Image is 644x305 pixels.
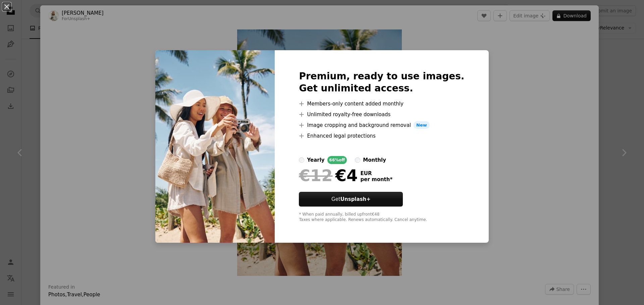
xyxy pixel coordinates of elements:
[360,170,392,176] span: EUR
[363,156,386,164] div: monthly
[340,196,371,202] strong: Unsplash+
[327,156,347,164] div: 66% off
[299,157,304,163] input: yearly66%off
[307,156,324,164] div: yearly
[299,167,332,184] span: €12
[299,100,464,108] li: Members-only content added monthly
[360,176,392,182] span: per month *
[414,121,430,129] span: New
[355,157,360,163] input: monthly
[299,110,464,119] li: Unlimited royalty-free downloads
[299,121,464,129] li: Image cropping and background removal
[299,70,464,94] h2: Premium, ready to use images. Get unlimited access.
[299,132,464,140] li: Enhanced legal protections
[299,192,403,207] button: GetUnsplash+
[299,212,464,223] div: * When paid annually, billed upfront €48 Taxes where applicable. Renews automatically. Cancel any...
[299,167,358,184] div: €4
[155,50,275,243] img: premium_photo-1679619558250-41fa96ef187c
